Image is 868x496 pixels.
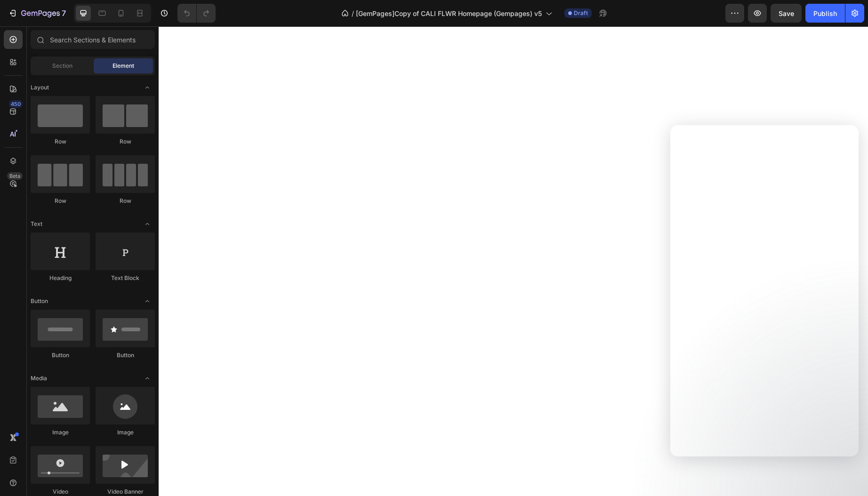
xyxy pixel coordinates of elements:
input: Search Sections & Elements [31,30,155,49]
iframe: Design area [159,26,868,496]
span: Section [52,62,72,70]
iframe: Intercom live chat [836,450,859,472]
span: Save [779,9,794,17]
div: Row [31,137,90,146]
div: Video [31,488,90,496]
span: Toggle open [140,216,155,232]
div: Row [96,137,155,146]
div: Button [31,351,90,360]
span: / [352,8,354,18]
span: Toggle open [140,371,155,386]
span: Button [31,297,48,305]
button: Publish [805,4,845,23]
div: Beta [7,172,23,180]
p: 7 [62,8,66,19]
span: Toggle open [140,80,155,95]
span: [GemPages]Copy of CALI FLWR Homepage (Gempages) v5 [356,8,542,18]
iframe: Intercom live chat [670,125,859,456]
div: Row [96,197,155,205]
span: Layout [31,83,49,92]
div: Text Block [96,274,155,282]
button: Save [771,4,802,23]
div: Image [31,428,90,437]
div: 450 [9,100,23,108]
span: Toggle open [140,294,155,309]
span: Media [31,374,47,383]
div: Row [31,197,90,205]
div: Video Banner [96,488,155,496]
div: Publish [813,8,837,18]
div: Image [96,428,155,437]
div: Heading [31,274,90,282]
div: Button [96,351,155,360]
span: Element [113,62,134,70]
button: 7 [4,4,70,23]
span: Draft [574,9,588,17]
div: Undo/Redo [177,4,216,23]
span: Text [31,220,42,228]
